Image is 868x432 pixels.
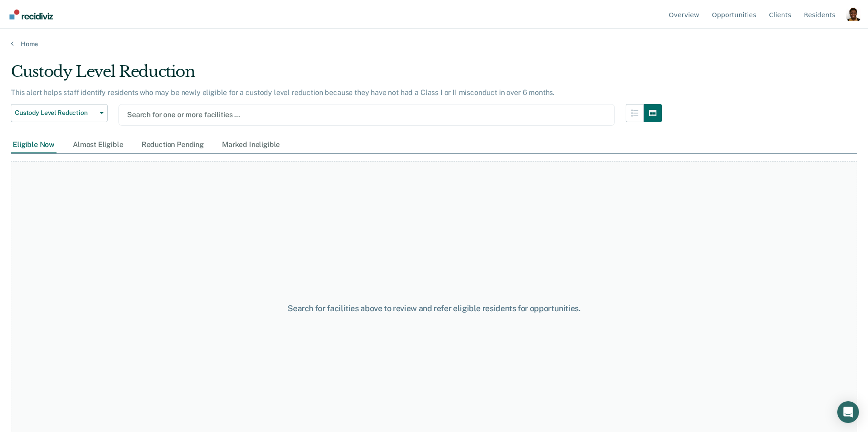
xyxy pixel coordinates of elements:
span: Custody Level Reduction [15,109,96,117]
div: Search for facilities above to review and refer eligible residents for opportunities. [223,304,646,313]
div: Open Intercom Messenger [837,401,859,423]
img: Recidiviz [9,9,53,19]
div: Reduction Pending [140,137,206,153]
p: This alert helps staff identify residents who may be newly eligible for a custody level reduction... [11,88,555,97]
div: Marked Ineligible [220,137,282,153]
div: Custody Level Reduction [11,62,662,88]
button: Custody Level Reduction [11,104,108,122]
div: Almost Eligible [71,137,125,153]
a: Home [11,40,857,48]
button: Profile dropdown button [846,7,861,21]
div: Eligible Now [11,137,57,153]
